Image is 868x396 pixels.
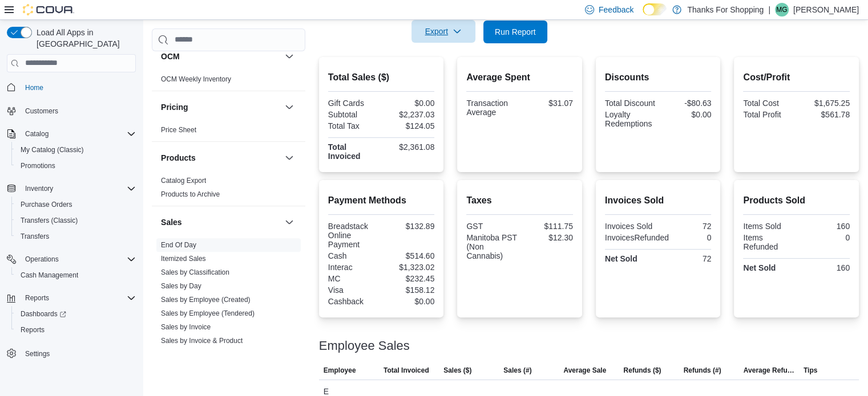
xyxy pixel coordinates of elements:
[11,158,140,174] button: Promotions
[328,99,379,108] div: Gift Cards
[161,152,280,164] button: Products
[161,255,206,263] a: Itemized Sales
[2,345,140,361] button: Settings
[21,104,63,118] a: Customers
[16,230,136,243] span: Transfers
[16,230,54,243] a: Transfers
[466,222,517,231] div: GST
[383,99,434,108] div: $0.00
[16,268,136,282] span: Cash Management
[25,184,53,193] span: Inventory
[161,337,243,345] a: Sales by Invoice & Product
[605,233,669,242] div: InvoicesRefunded
[21,252,136,266] span: Operations
[328,274,379,283] div: MC
[161,190,220,199] span: Products to Archive
[21,291,54,305] button: Reports
[161,75,231,83] a: OCM Weekly Inventory
[282,151,296,165] button: Products
[804,366,817,375] span: Tips
[21,81,48,95] a: Home
[522,99,573,108] div: $31.07
[605,99,656,108] div: Total Discount
[16,268,83,282] a: Cash Management
[522,222,573,231] div: $111.75
[328,110,379,119] div: Subtotal
[605,71,712,84] h2: Discounts
[161,51,280,62] button: OCM
[328,194,435,207] h2: Payment Methods
[2,103,140,119] button: Customers
[16,323,49,337] a: Reports
[152,123,305,141] div: Pricing
[16,323,136,337] span: Reports
[32,27,136,50] span: Load All Apps in [GEOGRAPHIC_DATA]
[799,263,850,272] div: 160
[383,274,434,283] div: $232.45
[328,285,379,295] div: Visa
[11,197,140,213] button: Purchase Orders
[2,251,140,267] button: Operations
[328,71,435,84] h2: Total Sales ($)
[793,3,859,17] p: [PERSON_NAME]
[25,293,49,303] span: Reports
[383,110,434,119] div: $2,237.03
[21,182,58,195] button: Inventory
[11,213,140,228] button: Transfers (Classic)
[605,194,712,207] h2: Invoices Sold
[161,323,211,331] a: Sales by Invoice
[16,159,60,173] a: Promotions
[328,142,361,161] strong: Total Invoiced
[660,254,711,263] div: 72
[282,100,296,114] button: Pricing
[21,347,54,361] a: Settings
[328,297,379,306] div: Cashback
[161,101,280,113] button: Pricing
[16,307,136,321] span: Dashboards
[161,217,280,228] button: Sales
[16,214,136,227] span: Transfers (Classic)
[443,366,471,375] span: Sales ($)
[21,291,136,305] span: Reports
[605,222,656,231] div: Invoices Sold
[25,83,43,92] span: Home
[660,99,711,108] div: -$80.63
[11,322,140,338] button: Reports
[563,366,606,375] span: Average Sale
[21,252,63,266] button: Operations
[605,110,656,128] div: Loyalty Redemptions
[16,214,82,227] a: Transfers (Classic)
[21,182,136,195] span: Inventory
[16,143,136,157] span: My Catalog (Classic)
[21,80,136,95] span: Home
[25,349,50,358] span: Settings
[383,263,434,272] div: $1,323.02
[21,104,136,118] span: Customers
[466,194,573,207] h2: Taxes
[25,255,59,264] span: Operations
[161,75,231,84] span: OCM Weekly Inventory
[328,222,379,249] div: Breadstack Online Payment
[7,75,136,391] nav: Complex example
[161,281,201,291] span: Sales by Day
[16,198,77,211] a: Purchase Orders
[743,99,794,108] div: Total Cost
[161,241,196,249] a: End Of Day
[743,194,850,207] h2: Products Sold
[161,295,251,304] span: Sales by Employee (Created)
[161,282,201,290] a: Sales by Day
[799,99,850,108] div: $1,675.25
[466,71,573,84] h2: Average Spent
[161,240,196,250] span: End Of Day
[743,110,794,119] div: Total Profit
[776,3,787,17] span: MG
[383,366,429,375] span: Total Invoiced
[799,222,850,231] div: 160
[684,366,721,375] span: Refunds (#)
[328,263,379,272] div: Interac
[161,190,220,198] a: Products to Archive
[466,233,517,260] div: Manitoba PST (Non Cannabis)
[152,72,305,91] div: OCM
[25,129,49,138] span: Catalog
[324,366,356,375] span: Employee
